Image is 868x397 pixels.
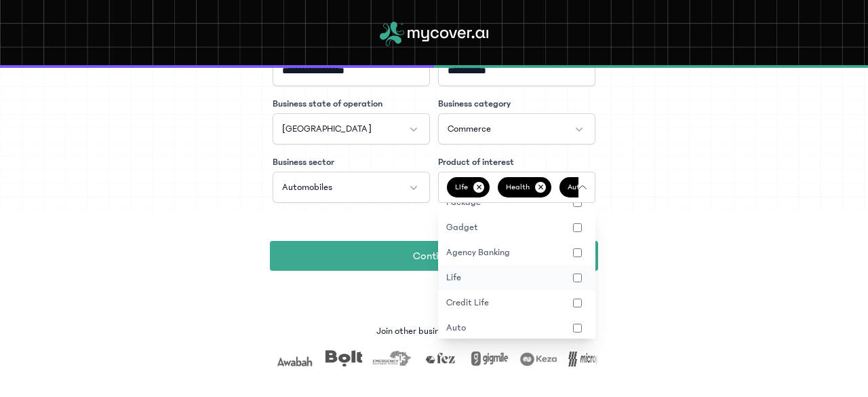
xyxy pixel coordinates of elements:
span: Life [447,177,490,197]
button: Automobiles [273,172,430,203]
p: ✕ [473,182,484,193]
button: Gadget [438,215,595,240]
p: Join other businesses like you [376,324,492,338]
button: Credit Life [438,290,595,316]
button: Life✕Health✕Auto [438,172,595,203]
button: Package [438,190,595,215]
button: Life [438,265,595,290]
img: gigmile.png [471,350,509,366]
span: Auto [559,177,606,197]
img: era.png [373,350,411,366]
img: fez.png [422,350,460,366]
button: Auto [438,316,595,341]
span: Commerce [448,122,491,136]
label: Business sector [273,155,334,169]
button: Commerce [438,113,595,145]
span: Health [498,177,551,197]
label: Business category [438,97,511,111]
img: bolt.png [324,350,362,366]
img: awabah.png [275,350,313,366]
button: [GEOGRAPHIC_DATA] [273,113,430,145]
img: micropay.png [568,350,606,366]
span: Continue [413,248,455,264]
span: [GEOGRAPHIC_DATA] [282,122,372,136]
img: keza.png [519,350,557,366]
label: Business state of operation [273,97,382,111]
label: Product of interest [438,155,514,169]
button: Agency Banking [438,240,595,265]
button: Continue [270,241,598,271]
span: Automobiles [282,181,332,194]
p: ✕ [535,182,546,193]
